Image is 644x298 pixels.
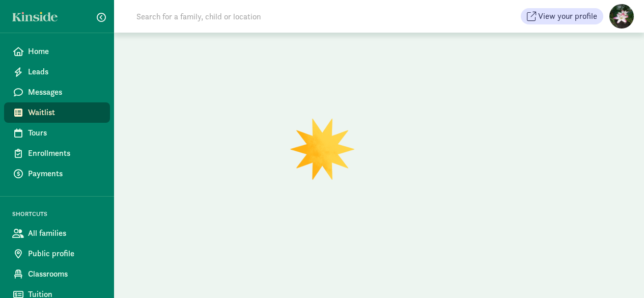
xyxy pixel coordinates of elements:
span: Messages [28,86,102,98]
a: Waitlist [4,102,110,123]
a: Enrollments [4,143,110,164]
span: Public profile [28,248,102,260]
span: Tours [28,127,102,139]
span: View your profile [538,10,597,22]
a: Payments [4,164,110,184]
span: Enrollments [28,147,102,159]
a: Messages [4,82,110,102]
span: Leads [28,66,102,78]
a: Home [4,41,110,62]
a: Classrooms [4,264,110,284]
a: Tours [4,123,110,143]
a: Leads [4,62,110,82]
span: Classrooms [28,268,102,280]
button: View your profile [521,8,603,24]
a: All families [4,223,110,243]
span: Payments [28,168,102,180]
span: Waitlist [28,106,102,119]
input: Search for a family, child or location [130,6,416,26]
span: Home [28,45,102,58]
a: Public profile [4,243,110,264]
span: All families [28,227,102,239]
